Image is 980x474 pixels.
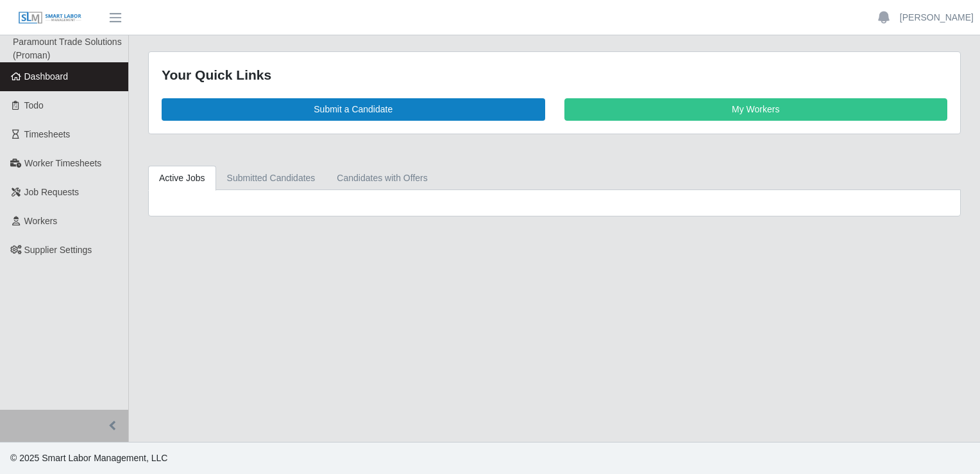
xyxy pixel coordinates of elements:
span: Job Requests [24,187,80,197]
span: © 2025 Smart Labor Management, LLC [10,453,167,463]
a: Submitted Candidates [216,166,326,191]
a: Candidates with Offers [326,166,438,191]
a: My Workers [564,98,948,121]
span: Timesheets [24,129,71,139]
span: Todo [24,100,44,110]
a: Active Jobs [148,166,216,191]
span: Dashboard [24,71,69,82]
span: Paramount Trade Solutions (Proman) [13,37,122,60]
img: SLM Logo [18,11,82,25]
a: Submit a Candidate [162,98,545,121]
span: Supplier Settings [24,245,92,255]
span: Workers [24,216,58,226]
div: Your Quick Links [162,65,947,85]
span: Worker Timesheets [24,158,101,168]
a: [PERSON_NAME] [900,11,974,24]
